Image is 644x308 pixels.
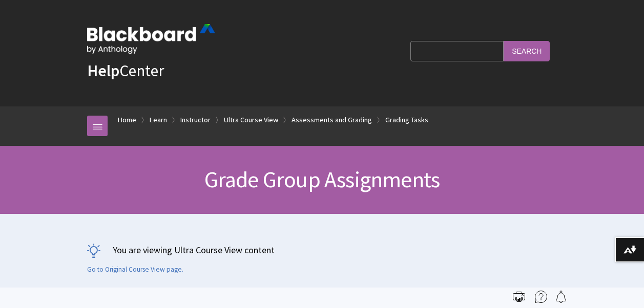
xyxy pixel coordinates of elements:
[87,60,119,81] strong: Help
[535,291,547,303] img: More help
[292,114,372,126] a: Assessments and Grading
[180,114,211,126] a: Instructor
[87,265,183,274] a: Go to Original Course View page.
[118,114,136,126] a: Home
[87,24,215,54] img: Blackboard by Anthology
[504,41,550,61] input: Search
[385,114,428,126] a: Grading Tasks
[555,291,567,303] img: Follow this page
[87,244,557,256] p: You are viewing Ultra Course View content
[150,114,167,126] a: Learn
[513,291,525,303] img: Print
[204,165,440,193] span: Grade Group Assignments
[87,60,164,81] a: HelpCenter
[224,114,278,126] a: Ultra Course View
